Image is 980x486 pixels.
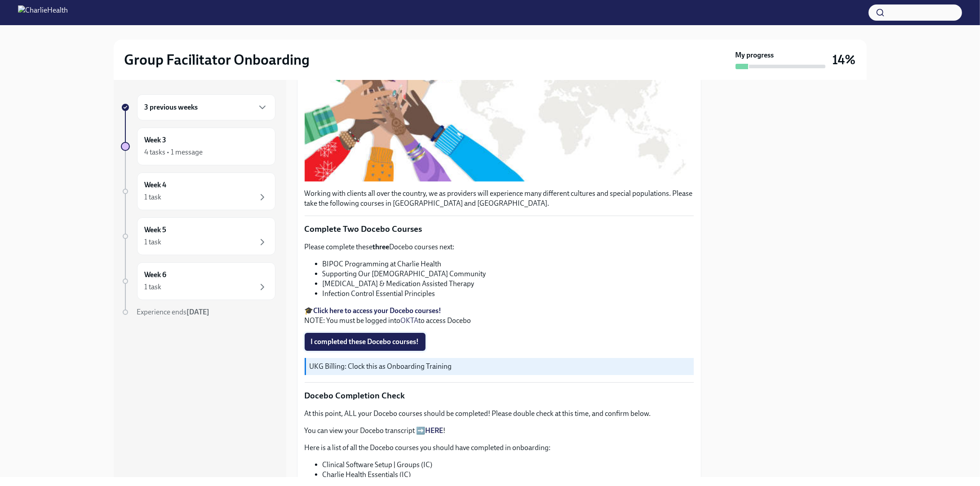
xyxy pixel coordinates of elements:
button: Zoom image [305,22,694,181]
a: Week 41 task [121,172,275,210]
li: Charlie Health Essentials (IC) [323,470,694,480]
p: At this point, ALL your Docebo courses should be completed! Please double check at this time, and... [305,409,694,419]
p: You can view your Docebo transcript ➡️ ! [305,426,694,436]
a: HERE [426,426,443,435]
p: Working with clients all over the country, we as providers will experience many different culture... [305,189,694,208]
p: Docebo Completion Check [305,390,694,402]
a: Week 51 task [121,217,275,255]
a: Week 61 task [121,262,275,300]
h3: 14% [833,52,856,68]
a: Week 34 tasks • 1 message [121,128,275,165]
strong: three [373,243,390,251]
p: UKG Billing: Clock this as Onboarding Training [310,362,690,371]
h6: Week 5 [145,225,167,235]
h6: Week 3 [145,135,167,145]
p: Complete Two Docebo Courses [305,223,694,235]
h2: Group Facilitator Onboarding [124,51,310,69]
p: 🎓 NOTE: You must be logged into to access Docebo [305,306,694,326]
h6: Week 4 [145,180,167,190]
p: Here is a list of all the Docebo courses you should have completed in onboarding: [305,443,694,453]
a: OKTA [401,316,419,325]
div: 3 previous weeks [137,94,275,120]
h6: Week 6 [145,270,167,280]
div: 4 tasks • 1 message [145,147,203,157]
a: Click here to access your Docebo courses! [314,306,442,315]
p: Please complete these Docebo courses next: [305,242,694,252]
h6: 3 previous weeks [145,102,198,112]
img: CharlieHealth [18,5,68,20]
strong: My progress [736,50,774,60]
div: 1 task [145,282,162,292]
li: Infection Control Essential Principles [323,289,694,299]
div: 1 task [145,192,162,202]
li: Clinical Software Setup | Groups (IC) [323,460,694,470]
span: I completed these Docebo courses! [311,337,419,346]
li: BIPOC Programming at Charlie Health [323,259,694,269]
button: I completed these Docebo courses! [305,333,426,351]
div: 1 task [145,237,162,247]
strong: [DATE] [187,308,210,316]
li: [MEDICAL_DATA] & Medication Assisted Therapy [323,279,694,289]
li: Supporting Our [DEMOGRAPHIC_DATA] Community [323,269,694,279]
span: Experience ends [137,308,210,316]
